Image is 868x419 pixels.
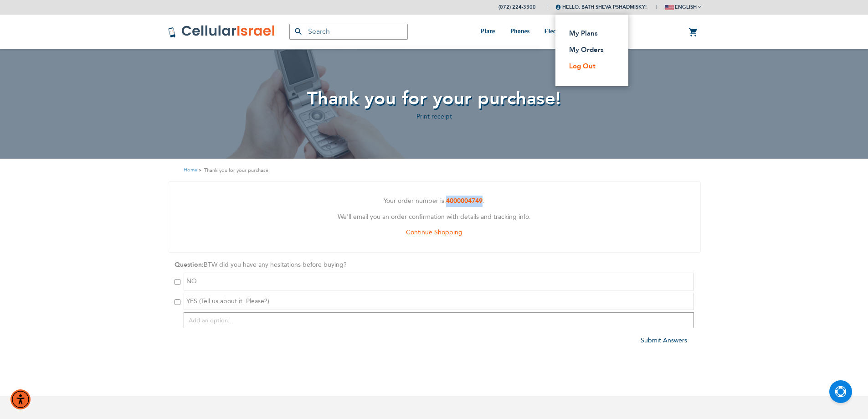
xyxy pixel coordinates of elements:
[446,197,483,205] a: 4000004749
[186,297,269,305] span: YES (Tell us about it. Please?)
[569,45,609,54] a: My Orders
[544,28,575,35] span: Electronics
[544,15,575,49] a: Electronics
[204,260,347,269] span: BTW did you have any hesitations before buying?
[498,4,536,10] a: (072) 224-3300
[641,336,687,345] a: Submit Answers
[204,166,270,175] strong: Thank you for your purchase!
[481,28,496,35] span: Plans
[168,25,276,38] img: Cellular Israel Logo
[175,196,693,207] p: Your order number is: .
[665,0,701,14] button: english
[10,389,31,409] div: Accessibility Menu
[665,5,674,10] img: english
[569,62,609,71] a: Log Out
[510,28,529,35] span: Phones
[406,228,462,237] a: Continue Shopping
[186,277,197,285] span: NO
[416,112,452,121] a: Print receipt
[307,86,561,111] span: Thank you for your purchase!
[555,4,647,10] span: Hello, bath sheva pshadmisky!
[175,212,693,223] p: We'll email you an order confirmation with details and tracking info.
[289,24,408,40] input: Search
[184,166,197,173] a: Home
[184,312,694,328] input: Add an option...
[510,15,529,49] a: Phones
[569,29,609,38] a: My Plans
[481,15,496,49] a: Plans
[175,260,204,269] strong: Question:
